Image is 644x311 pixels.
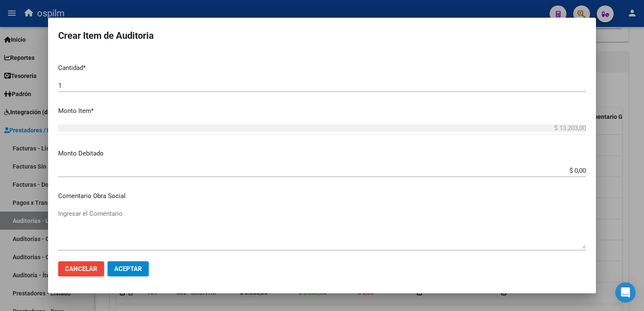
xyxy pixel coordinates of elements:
[58,149,586,158] p: Monto Debitado
[58,191,586,201] p: Comentario Obra Social
[58,28,586,44] h2: Crear Item de Auditoria
[58,261,104,276] button: Cancelar
[114,265,142,273] span: Aceptar
[615,282,636,303] div: Open Intercom Messenger
[65,265,97,273] span: Cancelar
[58,106,586,116] p: Monto Item
[107,261,149,276] button: Aceptar
[58,63,586,73] p: Cantidad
